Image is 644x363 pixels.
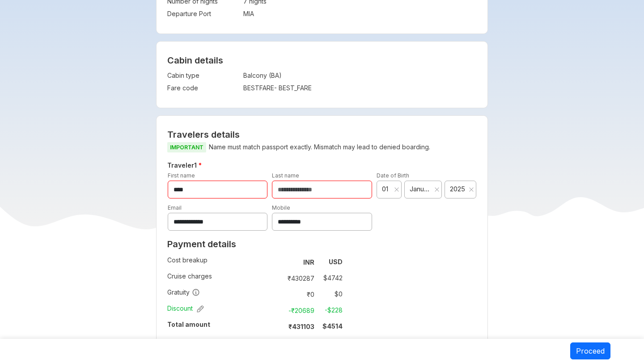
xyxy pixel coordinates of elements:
[167,69,239,82] td: Cabin type
[434,187,440,192] svg: close
[167,142,206,152] span: IMPORTANT
[239,69,243,82] td: :
[272,172,299,179] label: Last name
[318,272,343,284] td: $ 4742
[382,185,392,194] span: 01
[167,55,477,66] h4: Cabin details
[570,342,610,359] button: Proceed
[394,185,399,194] button: Clear
[288,323,314,330] strong: ₹ 431103
[322,322,343,330] strong: $ 4514
[167,82,239,94] td: Fare code
[168,172,195,179] label: First name
[303,258,314,266] strong: INR
[168,204,182,211] label: Email
[239,82,243,94] td: :
[276,286,280,302] td: :
[167,239,343,249] h2: Payment details
[280,288,318,300] td: ₹ 0
[329,258,343,266] strong: USD
[469,185,474,194] button: Clear
[276,270,280,286] td: :
[450,185,466,194] span: 2025
[167,254,276,270] td: Cost breakup
[165,160,479,171] h5: Traveler 1
[318,288,343,300] td: $ 0
[167,129,477,140] h2: Travelers details
[410,185,431,194] span: January
[167,270,276,286] td: Cruise charges
[276,318,280,334] td: :
[394,187,399,192] svg: close
[276,302,280,318] td: :
[469,187,474,192] svg: close
[280,272,318,284] td: ₹ 430287
[434,185,440,194] button: Clear
[167,321,210,328] strong: Total amount
[167,142,477,153] p: Name must match passport exactly. Mismatch may lead to denied boarding.
[167,8,239,20] td: Departure Port
[318,304,343,317] td: -$ 228
[377,172,409,179] label: Date of Birth
[243,8,477,20] td: MIA
[239,8,243,20] td: :
[243,69,408,82] td: Balcony (BA)
[272,204,290,211] label: Mobile
[276,254,280,270] td: :
[167,288,200,297] span: Gratuity
[243,84,408,93] div: BESTFARE - BEST_FARE
[280,304,318,317] td: -₹ 20689
[167,304,204,313] span: Discount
